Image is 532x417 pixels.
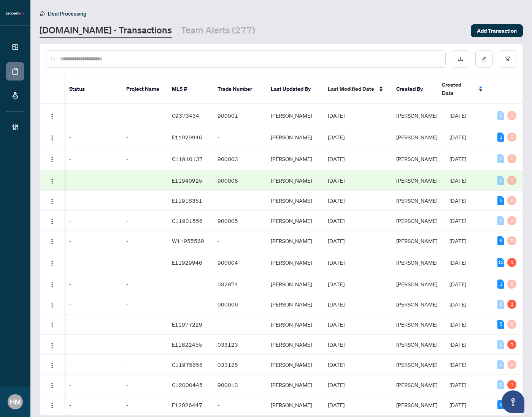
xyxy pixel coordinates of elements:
span: [PERSON_NAME] [396,237,437,244]
td: - [211,231,265,251]
td: - [63,127,120,147]
td: [PERSON_NAME] [265,294,322,314]
span: [PERSON_NAME] [396,134,437,141]
span: [DATE] [328,341,345,348]
span: [PERSON_NAME] [396,281,437,287]
span: [DATE] [449,341,466,348]
td: [PERSON_NAME] [265,211,322,231]
td: 900008 [211,171,265,191]
td: 033125 [211,355,265,375]
span: Deal Processing [48,10,86,17]
td: - [63,231,120,251]
span: [DATE] [328,237,345,244]
div: 0 [507,176,516,185]
img: Logo [49,362,55,368]
td: - [63,274,120,294]
span: [DATE] [449,237,466,244]
span: [DATE] [328,217,345,224]
a: Team Alerts (277) [181,24,255,38]
span: [DATE] [449,381,466,388]
span: [DATE] [449,301,466,308]
div: 0 [497,154,504,163]
span: edit [481,56,487,62]
td: 900004 [211,251,265,274]
span: C12000445 [172,381,203,388]
td: [PERSON_NAME] [265,355,322,375]
th: Trade Number [211,74,265,104]
span: Last Modified Date [328,85,374,93]
div: 5 [497,400,504,409]
td: - [211,395,265,415]
button: Logo [46,153,58,165]
img: Logo [49,302,55,308]
td: - [120,355,166,375]
td: [PERSON_NAME] [265,274,322,294]
span: [PERSON_NAME] [396,321,437,328]
td: [PERSON_NAME] [265,395,322,415]
div: 0 [497,111,504,120]
div: 0 [507,360,516,369]
button: Logo [46,318,58,330]
span: Created Date [442,81,474,97]
span: [DATE] [449,112,466,119]
td: - [211,191,265,211]
span: [DATE] [449,281,466,287]
img: Logo [49,282,55,288]
span: E12026447 [172,401,202,408]
td: - [120,127,166,147]
span: [DATE] [328,401,345,408]
div: 13 [497,258,504,267]
td: [PERSON_NAME] [265,375,322,395]
td: 900006 [211,294,265,314]
span: [PERSON_NAME] [396,259,437,266]
img: Logo [49,403,55,409]
div: 0 [497,176,504,185]
td: - [120,231,166,251]
button: Logo [46,379,58,391]
td: 032874 [211,274,265,294]
span: [PERSON_NAME] [396,197,437,204]
td: - [120,251,166,274]
th: Status [63,74,120,104]
span: [DATE] [449,217,466,224]
img: Logo [49,239,55,245]
button: Logo [46,399,58,411]
span: [DATE] [328,361,345,368]
td: - [63,171,120,191]
td: - [63,191,120,211]
div: 1 [497,133,504,142]
button: Logo [46,215,58,227]
td: - [120,211,166,231]
span: [DATE] [328,177,345,184]
button: Logo [46,235,58,247]
th: Created By [390,74,436,104]
img: Logo [49,178,55,184]
span: [PERSON_NAME] [396,112,437,119]
td: - [63,335,120,355]
span: E11916351 [172,197,202,204]
img: Logo [49,198,55,204]
span: [PERSON_NAME] [396,361,437,368]
div: 1 [507,380,516,389]
button: filter [499,50,516,68]
td: 900013 [211,375,265,395]
td: [PERSON_NAME] [265,104,322,127]
td: 900005 [211,211,265,231]
th: MLS # [166,74,211,104]
span: [PERSON_NAME] [396,401,437,408]
div: 0 [507,111,516,120]
span: [DATE] [328,381,345,388]
div: 0 [507,280,516,289]
img: Logo [49,113,55,119]
td: - [63,104,120,127]
span: C11975655 [172,361,203,368]
img: Logo [49,260,55,266]
button: download [452,50,469,68]
span: [PERSON_NAME] [396,217,437,224]
div: 1 [497,280,504,289]
td: - [63,395,120,415]
button: Logo [46,194,58,207]
span: W11955569 [172,237,204,244]
div: 5 [497,320,504,329]
span: home [40,11,45,16]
